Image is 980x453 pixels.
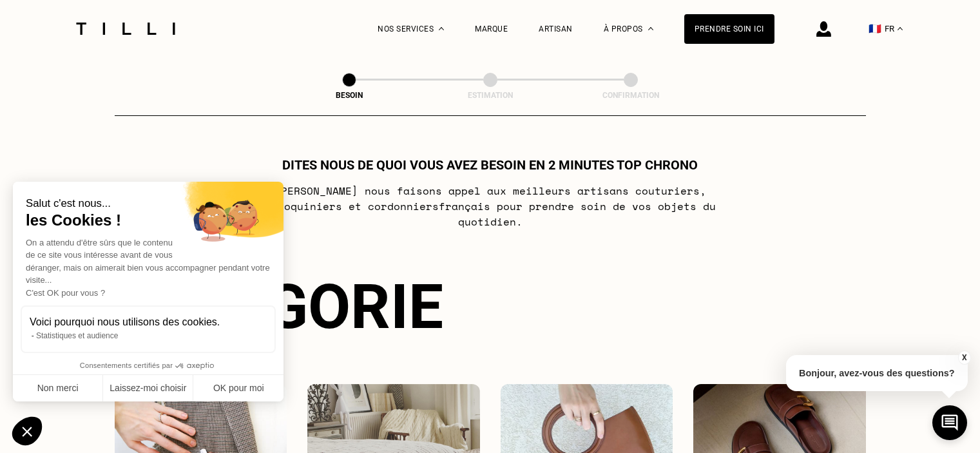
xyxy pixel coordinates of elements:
img: icône connexion [816,21,831,37]
img: Menu déroulant [439,27,444,30]
p: Bonjour, avez-vous des questions? [786,355,968,391]
div: Besoin [285,91,414,100]
h1: Dites nous de quoi vous avez besoin en 2 minutes top chrono [282,157,698,173]
div: Confirmation [566,91,695,100]
a: Artisan [539,24,573,34]
img: Menu déroulant à propos [648,27,653,30]
div: Estimation [426,91,555,100]
img: Logo du service de couturière Tilli [72,23,180,35]
div: Catégorie [115,271,866,343]
p: [PERSON_NAME] nous faisons appel aux meilleurs artisans couturiers , maroquiniers et cordonniers ... [235,183,745,229]
img: menu déroulant [898,27,903,30]
a: Marque [475,24,508,34]
span: 🇫🇷 [869,23,881,35]
button: X [957,351,970,365]
a: Prendre soin ici [684,14,774,44]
